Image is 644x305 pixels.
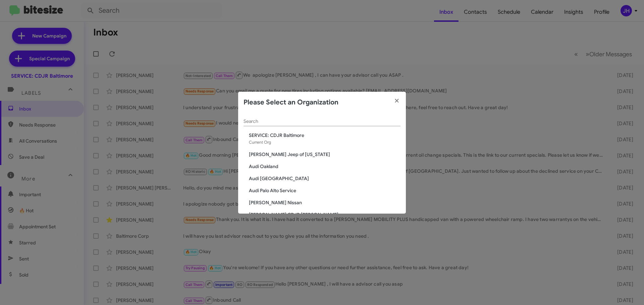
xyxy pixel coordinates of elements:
span: Audi [GEOGRAPHIC_DATA] [249,175,400,182]
span: SERVICE: CDJR Baltimore [249,132,400,139]
span: [PERSON_NAME] Nissan [249,199,400,206]
span: Audi Palo Alto Service [249,187,400,194]
span: Current Org [249,140,271,145]
span: [PERSON_NAME] Jeep of [US_STATE] [249,151,400,158]
h2: Please Select an Organization [244,97,338,108]
span: Audi Oakland [249,163,400,170]
span: [PERSON_NAME] CDJR [PERSON_NAME] [249,211,400,218]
